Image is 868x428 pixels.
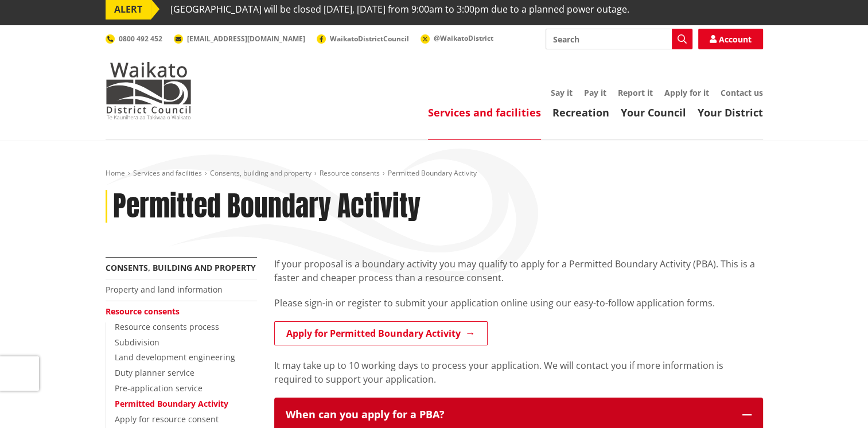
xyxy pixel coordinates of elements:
a: Consents, building and property [210,168,312,178]
img: Waikato District Council - Te Kaunihera aa Takiwaa o Waikato [106,62,192,119]
span: 0800 492 452 [119,34,162,44]
a: Subdivision [115,337,159,348]
p: It may take up to 10 working days to process your application. We will contact you if more inform... [274,359,763,386]
a: WaikatoDistrictCouncil [317,34,409,44]
a: Resource consents process [115,321,219,332]
a: Property and land information [106,284,223,295]
a: Pre-application service [115,383,203,394]
a: Resource consents [106,306,180,317]
a: Contact us [721,87,763,98]
a: Recreation [552,106,609,119]
a: Apply for Permitted Boundary Activity [274,321,488,345]
a: Apply for it [664,87,709,98]
span: WaikatoDistrictCouncil [330,34,409,44]
a: Home [106,168,125,178]
p: Please sign-in or register to submit your application online using our easy-to-follow application... [274,296,763,310]
a: @WaikatoDistrict [421,33,493,43]
h1: Permitted Boundary Activity [113,190,421,223]
span: Permitted Boundary Activity [388,168,477,178]
a: Land development engineering [115,352,235,363]
a: Services and facilities [133,168,202,178]
a: [EMAIL_ADDRESS][DOMAIN_NAME] [174,34,305,44]
input: Search input [546,29,692,49]
nav: breadcrumb [106,169,763,178]
a: Resource consents [320,168,380,178]
a: Your District [698,106,763,119]
span: @WaikatoDistrict [434,33,493,43]
a: Say it [551,87,573,98]
a: Consents, building and property [106,262,256,273]
div: When can you apply for a PBA? [286,409,731,421]
a: Your Council [621,106,686,119]
span: [EMAIL_ADDRESS][DOMAIN_NAME] [187,34,305,44]
a: Duty planner service [115,367,194,378]
p: If your proposal is a boundary activity you may qualify to apply for a Permitted Boundary Activit... [274,257,763,285]
a: Report it [618,87,653,98]
iframe: Messenger Launcher [815,380,857,421]
a: Account [698,29,763,49]
a: Permitted Boundary Activity [115,398,228,409]
a: Apply for resource consent [115,414,219,425]
a: Pay it [584,87,606,98]
a: Services and facilities [428,106,541,119]
a: 0800 492 452 [106,34,162,44]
